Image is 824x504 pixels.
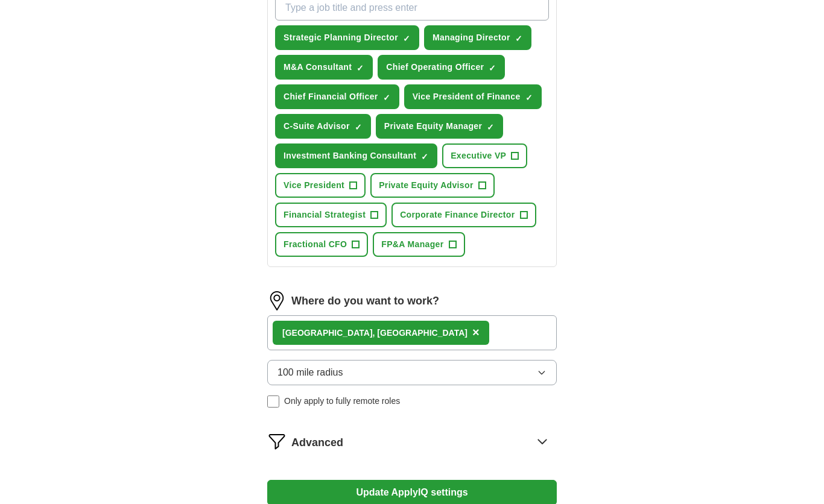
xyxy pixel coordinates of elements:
[284,91,378,104] span: Chief Financial Officer
[451,150,506,163] span: Executive VP
[391,203,536,228] button: Corporate Finance Director
[357,64,364,74] span: ✓
[275,26,419,51] button: Strategic Planning Director✓
[284,32,398,45] span: Strategic Planning Director
[386,61,484,74] span: Chief Operating Officer
[355,123,362,133] span: ✓
[403,34,410,44] span: ✓
[275,203,387,228] button: Financial Strategist
[282,327,467,340] div: [GEOGRAPHIC_DATA], [GEOGRAPHIC_DATA]
[370,174,495,198] button: Private Equity Advisor
[284,180,344,192] span: Vice President
[433,32,510,45] span: Managing Director
[267,292,287,311] img: location.png
[472,324,480,342] button: ×
[404,85,542,110] button: Vice President of Finance✓
[421,153,428,162] span: ✓
[381,239,443,251] span: FP&A Manager
[472,326,480,339] span: ×
[489,64,496,74] span: ✓
[284,121,350,133] span: C-Suite Advisor
[267,361,557,386] button: 100 mile radius
[442,144,527,169] button: Executive VP
[284,239,347,251] span: Fractional CFO
[384,121,483,133] span: Private Equity Manager
[413,91,521,104] span: Vice President of Finance
[515,34,522,44] span: ✓
[284,61,352,74] span: M&A Consultant
[277,366,343,380] span: 100 mile radius
[383,93,390,103] span: ✓
[424,26,531,51] button: Managing Director✓
[275,144,437,169] button: Investment Banking Consultant✓
[275,55,373,80] button: M&A Consultant✓
[267,432,287,452] img: filter
[291,435,343,452] span: Advanced
[291,294,439,310] label: Where do you want to work?
[379,180,474,192] span: Private Equity Advisor
[284,150,416,163] span: Investment Banking Consultant
[525,93,533,103] span: ✓
[275,233,368,257] button: Fractional CFO
[376,115,504,139] button: Private Equity Manager✓
[284,395,400,408] span: Only apply to fully remote roles
[267,396,279,408] input: Only apply to fully remote roles
[275,85,399,110] button: Chief Financial Officer✓
[487,123,494,133] span: ✓
[275,115,371,139] button: C-Suite Advisor✓
[400,209,515,222] span: Corporate Finance Director
[275,174,366,198] button: Vice President
[284,209,366,222] span: Financial Strategist
[378,55,505,80] button: Chief Operating Officer✓
[373,233,464,257] button: FP&A Manager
